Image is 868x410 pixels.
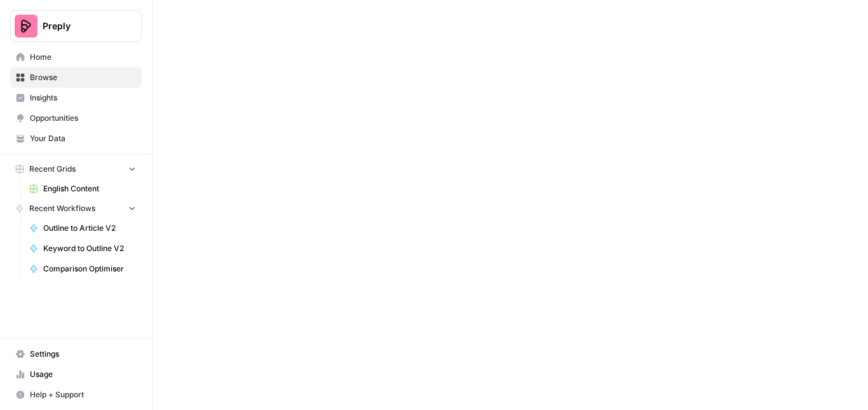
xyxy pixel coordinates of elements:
button: Recent Workflows [10,199,142,218]
span: Settings [30,348,136,360]
span: Comparison Optimiser [43,263,136,275]
a: Home [10,47,142,67]
a: Insights [10,88,142,108]
a: Comparison Optimiser [24,259,142,279]
span: Preply [43,20,119,32]
button: Workspace: Preply [10,10,142,42]
span: Recent Grids [29,163,76,175]
a: Keyword to Outline V2 [24,238,142,259]
span: Usage [30,369,136,380]
a: Browse [10,67,142,88]
span: Insights [30,92,136,104]
span: Keyword to Outline V2 [43,243,136,254]
span: Your Data [30,133,136,144]
button: Help + Support [10,385,142,405]
a: Opportunities [10,108,142,128]
span: Home [30,51,136,63]
button: Recent Grids [10,160,142,179]
a: Settings [10,344,142,364]
span: Opportunities [30,113,136,124]
span: Browse [30,72,136,83]
a: English Content [24,179,142,199]
span: English Content [43,183,136,195]
a: Outline to Article V2 [24,218,142,238]
a: Your Data [10,128,142,149]
span: Help + Support [30,389,136,400]
span: Outline to Article V2 [43,222,136,234]
img: Preply Logo [15,15,37,38]
a: Usage [10,364,142,385]
span: Recent Workflows [29,203,95,214]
